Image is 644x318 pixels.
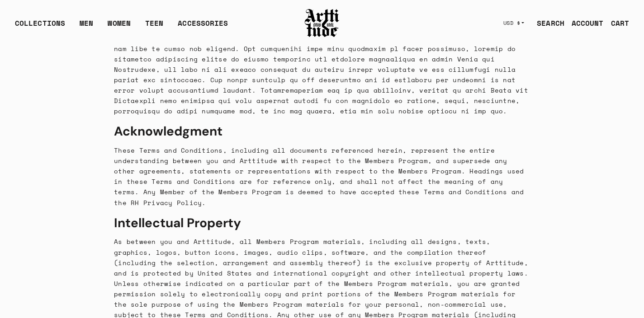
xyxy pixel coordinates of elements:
a: ACCOUNT [564,14,604,32]
strong: Acknowledgment [114,123,223,140]
a: TEEN [145,18,163,36]
img: Arttitude [304,8,340,38]
div: ACCESSORIES [178,18,228,36]
strong: Intellectual Property [114,215,241,231]
a: MEN [80,18,93,36]
div: COLLECTIONS [15,18,65,36]
button: USD $ [498,13,530,33]
a: WOMEN [108,18,131,36]
p: These Terms and Conditions, including all documents referenced herein, represent the entire under... [114,145,530,208]
a: Open cart [604,14,629,32]
ul: Main navigation [8,18,235,36]
a: SEARCH [530,14,564,32]
div: CART [611,18,629,28]
span: USD $ [503,19,521,27]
